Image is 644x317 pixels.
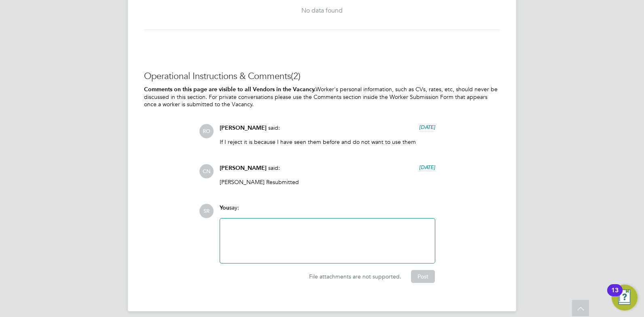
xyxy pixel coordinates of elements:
[220,165,267,171] span: [PERSON_NAME]
[291,71,301,81] span: (2)
[220,124,267,131] span: [PERSON_NAME]
[199,204,214,218] span: SR
[411,270,435,283] button: Post
[220,204,229,211] span: You
[144,71,500,82] h3: Operational Instructions & Comments
[144,86,500,108] p: Worker's personal information, such as CVs, rates, etc, should never be discussed in this section...
[612,285,638,311] button: Open Resource Center, 13 new notifications
[220,138,435,146] p: If I reject it is because I have seen them before and do not want to use them
[220,178,435,186] p: [PERSON_NAME] Resubmitted
[309,273,401,280] span: File attachments are not supported.
[199,164,214,178] span: CN
[199,124,214,138] span: RO
[268,164,280,171] span: said:
[152,6,492,15] div: No data found
[144,86,316,93] b: Comments on this page are visible to all Vendors in the Vacancy.
[220,204,435,218] div: say:
[268,124,280,131] span: said:
[419,124,435,131] span: [DATE]
[611,290,619,301] div: 13
[419,164,435,171] span: [DATE]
